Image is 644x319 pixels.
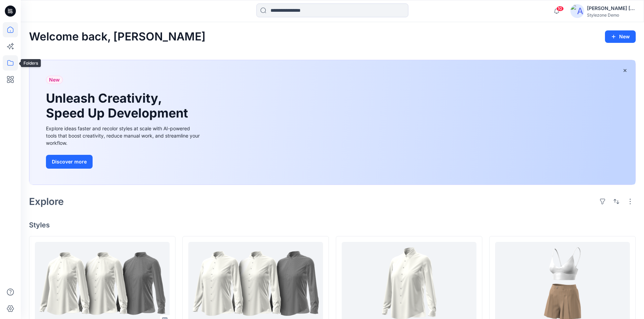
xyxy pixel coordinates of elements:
h4: Styles [29,221,636,229]
button: New [605,30,636,43]
span: New [49,76,60,84]
h2: Welcome back, [PERSON_NAME] [29,30,206,43]
button: Discover more [46,155,93,169]
div: Stylezone Demo [587,12,635,18]
span: 10 [556,6,564,11]
div: Explore ideas faster and recolor styles at scale with AI-powered tools that boost creativity, red... [46,125,201,147]
div: [PERSON_NAME] [PERSON_NAME] [587,4,635,12]
img: avatar [570,4,584,18]
h1: Unleash Creativity, Speed Up Development [46,91,191,121]
h2: Explore [29,196,64,207]
a: Discover more [46,155,201,169]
